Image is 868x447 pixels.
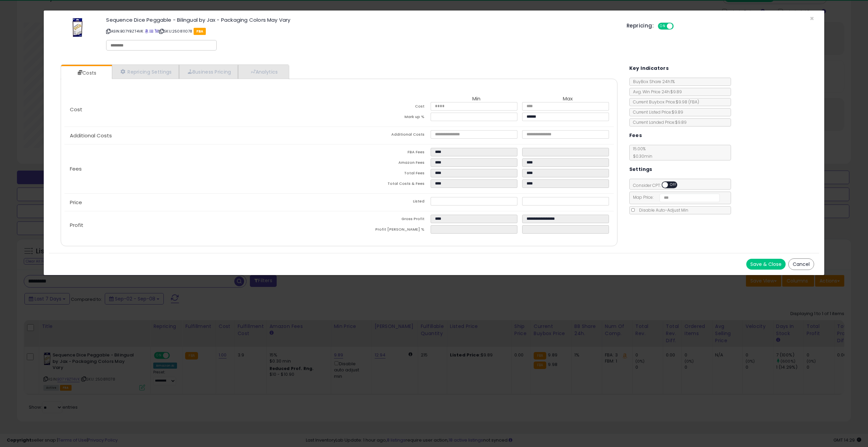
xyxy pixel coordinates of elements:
[61,66,111,80] a: Costs
[339,169,431,179] td: Total Fees
[72,17,83,38] img: 41Nv2lB-7GL._SL60_.jpg
[522,96,614,102] th: Max
[673,23,684,29] span: OFF
[629,64,669,73] h5: Key Indicators
[64,200,339,205] p: Price
[810,14,814,23] span: ×
[629,131,642,140] h5: Fees
[668,182,679,188] span: OFF
[106,17,616,22] h3: Sequence Dice Peggable - Bilingual by Jax - Packaging Colors May Vary
[658,23,667,29] span: ON
[339,113,431,123] td: Mark up %
[64,166,339,172] p: Fees
[629,165,652,174] h5: Settings
[630,153,652,159] span: $0.30 min
[64,133,339,138] p: Additional Costs
[339,225,431,236] td: Profit [PERSON_NAME] %
[150,28,153,34] a: All offer listings
[339,130,431,141] td: Additional Costs
[179,65,238,79] a: Business Pricing
[630,99,699,105] span: Current Buybox Price:
[630,194,720,200] span: Map Price:
[788,258,814,270] button: Cancel
[627,23,654,28] h5: Repricing:
[194,28,206,35] span: FBA
[688,99,699,105] span: ( FBA )
[746,259,786,270] button: Save & Close
[155,28,158,34] a: Your listing only
[339,102,431,113] td: Cost
[106,26,616,37] p: ASIN: B07YBZT4VK | SKU: 250811078
[339,215,431,225] td: Gross Profit
[238,65,288,79] a: Analytics
[630,89,682,95] span: Avg. Win Price 24h: $9.89
[630,146,652,159] span: 15.00 %
[630,109,683,115] span: Current Listed Price: $9.89
[636,207,688,213] span: Disable Auto-Adjust Min
[431,96,522,102] th: Min
[676,99,699,105] span: $9.98
[112,65,179,79] a: Repricing Settings
[339,148,431,158] td: FBA Fees
[630,119,687,125] span: Current Landed Price: $9.89
[339,179,431,190] td: Total Costs & Fees
[339,197,431,208] td: Listed
[630,79,675,84] span: BuyBox Share 24h: 1%
[145,28,149,34] a: BuyBox page
[64,222,339,228] p: Profit
[64,107,339,112] p: Cost
[630,182,686,188] span: Consider CPT:
[339,158,431,169] td: Amazon Fees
